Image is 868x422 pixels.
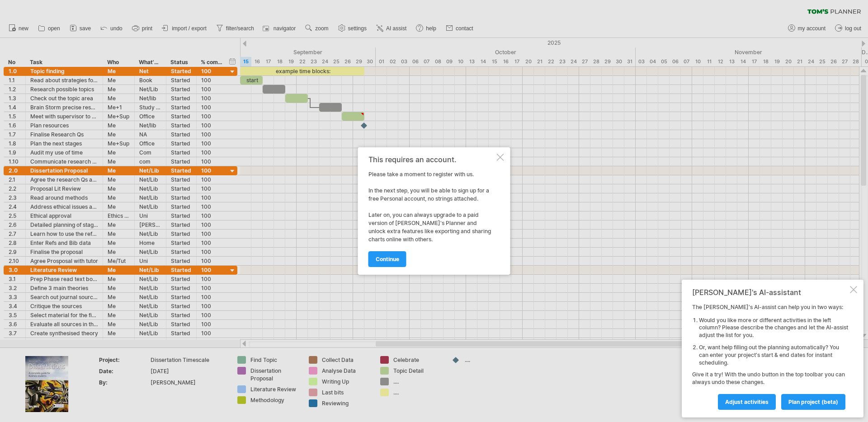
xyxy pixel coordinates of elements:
[368,155,495,267] div: Please take a moment to register with us. In the next step, you will be able to sign up for a fre...
[725,399,769,405] span: Adjust activities
[692,304,848,409] div: The [PERSON_NAME]'s AI-assist can help you in two ways: Give it a try! With the undo button in th...
[788,399,838,405] span: plan project (beta)
[368,251,406,267] a: continue
[368,155,495,164] div: This requires an account.
[376,256,399,263] span: continue
[699,344,848,366] li: Or, want help filling out the planning automatically? You can enter your project's start & end da...
[781,394,845,410] a: plan project (beta)
[692,288,848,297] div: [PERSON_NAME]'s AI-assistant
[718,394,776,410] a: Adjust activities
[699,317,848,339] li: Would you like more or different activities in the left column? Please describe the changes and l...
